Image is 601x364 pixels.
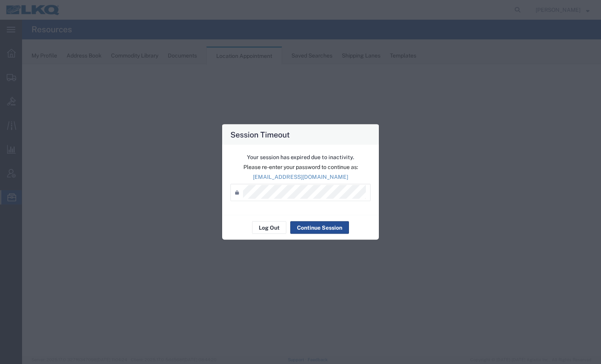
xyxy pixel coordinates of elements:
h4: Session Timeout [230,129,290,140]
p: Please re-enter your password to continue as: [230,163,371,171]
button: Log Out [252,221,286,234]
p: Your session has expired due to inactivity. [230,153,371,162]
button: Continue Session [290,221,349,234]
p: [EMAIL_ADDRESS][DOMAIN_NAME] [230,173,371,181]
